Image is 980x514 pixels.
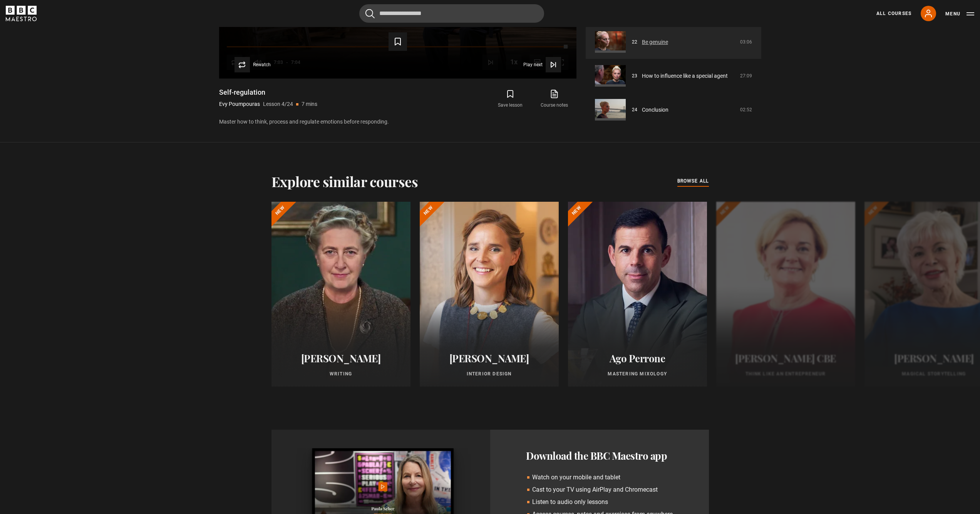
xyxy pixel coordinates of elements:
p: Evy Poumpouras [219,100,260,108]
a: Conclusion [642,106,668,114]
li: Cast to your TV using AirPlay and Chromecast [526,485,673,494]
p: Interior Design [429,370,549,377]
p: Master how to think, process and regulate emotions before responding. [219,118,576,126]
h3: Download the BBC Maestro app [526,448,673,464]
a: browse all [677,177,709,186]
h2: Explore similar courses [271,173,418,189]
a: [PERSON_NAME] Interior Design New [420,202,559,387]
h2: [PERSON_NAME] CBE [725,352,846,364]
p: 7 mins [302,100,317,108]
p: Mastering Mixology [577,370,698,377]
span: Play next [523,62,543,67]
a: Be genuine [642,38,668,46]
a: Ago Perrone Mastering Mixology New [568,202,707,387]
h2: [PERSON_NAME] [429,352,549,364]
a: How to influence like a special agent [642,72,728,80]
a: [PERSON_NAME] Writing New [271,202,410,387]
h1: Self-regulation [219,88,317,97]
button: Rewatch [235,57,271,72]
button: Toggle navigation [945,10,974,18]
li: Listen to audio only lessons [526,497,673,507]
h2: [PERSON_NAME] [281,352,401,364]
h2: Ago Perrone [577,352,698,364]
input: Search [359,4,544,23]
p: Think Like an Entrepreneur [725,370,846,377]
span: browse all [677,177,709,185]
a: [PERSON_NAME] CBE Think Like an Entrepreneur New [716,202,855,387]
button: Submit the search query [365,9,375,18]
button: Save lesson [488,88,532,110]
span: Rewatch [253,62,271,67]
li: Watch on your mobile and tablet [526,473,673,482]
svg: BBC Maestro [6,6,37,21]
a: All Courses [876,10,911,17]
p: Lesson 4/24 [263,100,293,108]
a: Course notes [532,88,576,110]
p: Writing [281,370,401,377]
button: Play next [523,57,561,72]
